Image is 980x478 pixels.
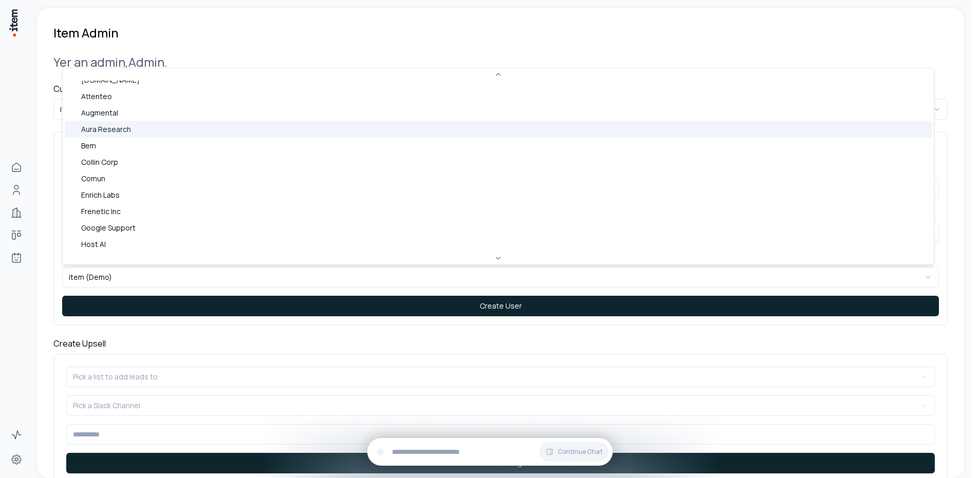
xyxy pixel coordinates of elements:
span: Bem [81,141,96,151]
span: Augmental [81,108,118,118]
span: Host AI [81,239,106,250]
span: Attenteo [81,91,112,102]
span: Aura Research [81,124,131,135]
span: Collin Corp [81,157,118,167]
span: Frenetic Inc [81,206,121,217]
span: Comun [81,174,105,184]
span: Enrich Labs [81,190,120,200]
span: Google Support [81,223,136,233]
